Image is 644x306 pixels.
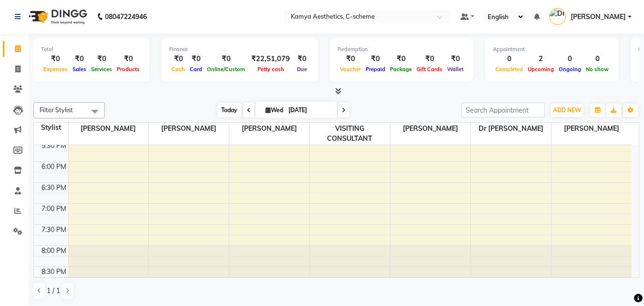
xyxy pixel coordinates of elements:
div: 6:00 PM [40,162,68,172]
div: ₹0 [41,53,70,64]
span: Dr [PERSON_NAME] [471,123,551,135]
span: Today [217,103,241,117]
b: 08047224946 [105,3,147,30]
span: Upcoming [525,66,556,73]
div: ₹0 [114,53,142,64]
span: 1 / 1 [47,286,60,296]
span: [PERSON_NAME] [69,123,149,135]
span: VISITING CONSULTANT [310,123,390,145]
div: ₹0 [337,53,363,64]
span: Products [114,66,142,73]
div: ₹0 [187,53,204,64]
div: ₹0 [363,53,388,64]
div: 0 [556,53,583,64]
span: Wed [263,106,286,114]
span: No show [583,66,611,73]
input: Search Appointment [461,103,545,117]
span: Sales [70,66,89,73]
div: 2 [525,53,556,64]
span: Ongoing [556,66,583,73]
div: Total [41,45,142,53]
div: 8:30 PM [40,267,68,277]
span: Wallet [445,66,466,73]
span: Package [388,66,414,73]
div: ₹22,51,079 [247,53,294,64]
div: ₹0 [169,53,187,64]
span: Cash [169,66,187,73]
div: ₹0 [294,53,310,64]
div: ₹0 [204,53,247,64]
div: 7:00 PM [40,204,68,214]
span: Prepaid [363,66,388,73]
div: Finance [169,45,310,53]
div: Redemption [337,45,466,53]
img: logo [24,3,90,30]
div: ₹0 [414,53,445,64]
span: Due [295,66,309,73]
div: ₹0 [89,53,114,64]
div: 6:30 PM [40,183,68,193]
div: Appointment [493,45,611,53]
span: Card [187,66,204,73]
span: Online/Custom [204,66,247,73]
div: ₹0 [388,53,414,64]
button: ADD NEW [551,104,583,117]
span: [PERSON_NAME] [229,123,309,135]
span: [PERSON_NAME] [149,123,229,135]
span: Filter Stylist [40,106,73,114]
div: 0 [493,53,525,64]
img: Dr Tanvi Ahmed [549,8,566,25]
span: Gift Cards [414,66,445,73]
div: Stylist [34,123,68,133]
input: 2025-09-03 [286,103,333,117]
div: 8:00 PM [40,246,68,256]
div: 5:30 PM [40,141,68,151]
span: [PERSON_NAME] [552,123,632,135]
span: ADD NEW [553,106,581,114]
span: [PERSON_NAME] [390,123,470,135]
div: 0 [583,53,611,64]
div: 7:30 PM [40,225,68,235]
span: [PERSON_NAME] [571,12,626,22]
div: ₹0 [70,53,89,64]
span: Voucher [337,66,363,73]
span: Services [89,66,114,73]
span: Completed [493,66,525,73]
span: Petty cash [255,66,286,73]
span: Expenses [41,66,70,73]
div: ₹0 [445,53,466,64]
